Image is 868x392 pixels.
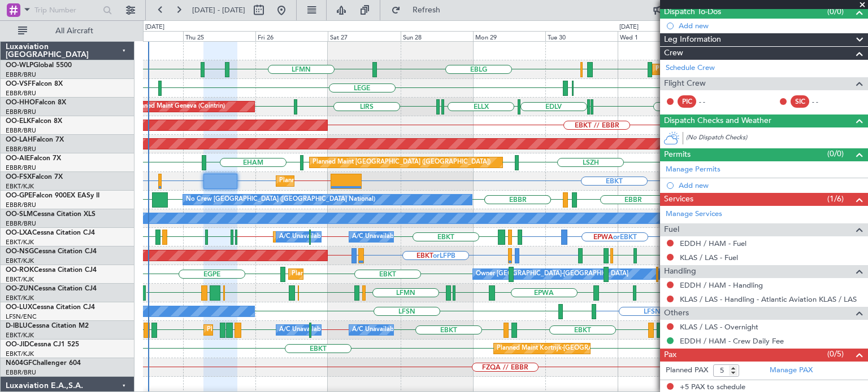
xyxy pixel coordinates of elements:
[664,148,691,161] span: Permits
[476,266,628,283] div: Owner [GEOGRAPHIC_DATA]-[GEOGRAPHIC_DATA]
[12,22,123,40] button: All Aircraft
[686,133,868,145] div: (No Dispatch Checks)
[6,341,29,348] span: OO-JID
[6,81,63,87] a: OO-VSFFalcon 8X
[664,265,696,278] span: Handling
[827,348,844,360] span: (0/5)
[401,31,473,41] div: Sun 28
[680,280,763,290] a: EDDH / HAM - Handling
[699,96,724,107] div: - -
[473,31,545,41] div: Mon 29
[664,223,679,236] span: Fuel
[545,31,618,41] div: Tue 30
[183,31,255,41] div: Thu 25
[6,192,99,199] a: OO-GPEFalcon 900EX EASy II
[279,228,489,245] div: A/C Unavailable [GEOGRAPHIC_DATA] ([GEOGRAPHIC_DATA] National)
[666,365,708,376] label: Planned PAX
[666,209,722,220] a: Manage Services
[770,365,813,376] a: Manage PAX
[664,349,676,362] span: Pax
[656,61,737,78] div: Planned Maint Milan (Linate)
[6,257,34,265] a: EBKT/KJK
[352,321,532,338] div: A/C Unavailable [GEOGRAPHIC_DATA]-[GEOGRAPHIC_DATA]
[680,322,758,332] a: KLAS / LAS - Overnight
[664,33,721,46] span: Leg Information
[6,275,34,284] a: EBKT/KJK
[6,211,96,218] a: OO-SLMCessna Citation XLS
[6,164,36,172] a: EBBR/BRU
[111,31,183,41] div: Wed 24
[279,173,411,190] div: Planned Maint Kortrijk-[GEOGRAPHIC_DATA]
[352,228,399,245] div: A/C Unavailable
[6,331,34,340] a: EBKT/KJK
[6,304,95,311] a: OO-LUXCessna Citation CJ4
[619,23,639,32] div: [DATE]
[679,180,862,190] div: Add new
[664,307,689,320] span: Others
[6,230,32,236] span: OO-LXA
[403,6,450,14] span: Refresh
[328,31,400,41] div: Sat 27
[6,136,33,143] span: OO-LAH
[6,341,79,348] a: OO-JIDCessna CJ1 525
[6,230,95,236] a: OO-LXACessna Citation CJ4
[827,148,844,160] span: (0/0)
[6,62,72,69] a: OO-WLPGlobal 5500
[6,145,36,153] a: EBBR/BRU
[6,62,33,69] span: OO-WLP
[6,201,36,209] a: EBBR/BRU
[6,285,97,292] a: OO-ZUNCessna Citation CJ4
[6,174,63,180] a: OO-FSXFalcon 7X
[6,368,36,377] a: EBBR/BRU
[6,192,32,199] span: OO-GPE
[6,360,81,367] a: N604GFChallenger 604
[679,21,862,30] div: Add new
[313,154,491,171] div: Planned Maint [GEOGRAPHIC_DATA] ([GEOGRAPHIC_DATA])
[6,81,32,87] span: OO-VSF
[132,98,225,115] div: Planned Maint Geneva (Cointrin)
[664,193,693,206] span: Services
[6,118,31,125] span: OO-ELK
[6,219,36,228] a: EBBR/BRU
[6,267,34,274] span: OO-ROK
[6,155,61,162] a: OO-AIEFalcon 7X
[678,95,696,108] div: PIC
[827,193,844,205] span: (1/6)
[6,323,28,329] span: D-IBLU
[680,253,738,262] a: KLAS / LAS - Fuel
[386,1,454,19] button: Refresh
[827,6,844,17] span: (0/0)
[6,323,89,329] a: D-IBLUCessna Citation M2
[664,6,721,19] span: Dispatch To-Dos
[6,304,32,311] span: OO-LUX
[666,63,715,74] a: Schedule Crew
[6,118,62,125] a: OO-ELKFalcon 8X
[812,96,837,107] div: - -
[618,31,690,41] div: Wed 1
[6,108,36,116] a: EBBR/BRU
[680,294,857,304] a: KLAS / LAS - Handling - Atlantic Aviation KLAS / LAS
[680,239,747,248] a: EDDH / HAM - Fuel
[6,182,34,191] a: EBKT/KJK
[664,77,706,90] span: Flight Crew
[497,340,628,357] div: Planned Maint Kortrijk-[GEOGRAPHIC_DATA]
[6,248,34,255] span: OO-NSG
[145,23,164,32] div: [DATE]
[292,266,423,283] div: Planned Maint Kortrijk-[GEOGRAPHIC_DATA]
[6,211,33,218] span: OO-SLM
[664,114,771,127] span: Dispatch Checks and Weather
[34,2,99,19] input: Trip Number
[6,126,36,135] a: EBBR/BRU
[680,336,784,346] a: EDDH / HAM - Crew Daily Fee
[791,95,809,108] div: SIC
[255,31,328,41] div: Fri 26
[664,47,683,60] span: Crew
[6,294,34,302] a: EBKT/KJK
[279,321,489,338] div: A/C Unavailable [GEOGRAPHIC_DATA] ([GEOGRAPHIC_DATA] National)
[6,71,36,79] a: EBBR/BRU
[6,248,97,255] a: OO-NSGCessna Citation CJ4
[6,285,34,292] span: OO-ZUN
[6,99,66,106] a: OO-HHOFalcon 8X
[192,5,245,15] span: [DATE] - [DATE]
[6,155,30,162] span: OO-AIE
